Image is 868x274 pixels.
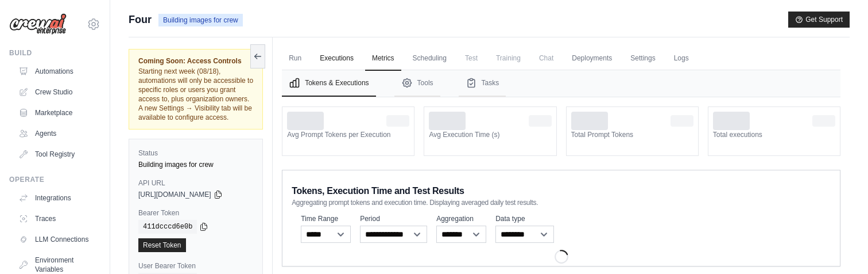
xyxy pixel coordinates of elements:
[14,104,100,122] a: Marketplace
[788,12,850,28] button: Get Support
[623,47,662,71] a: Settings
[158,14,243,26] span: Building images for crew
[138,160,253,169] div: Building images for crew
[9,48,100,58] div: Build
[282,70,375,97] button: Tokens & Executions
[138,190,211,199] span: [URL][DOMAIN_NAME]
[287,130,409,139] dt: Avg Prompt Tokens per Execution
[811,219,868,274] iframe: Chat Widget
[14,189,100,207] a: Integrations
[14,145,100,163] a: Tool Registry
[292,184,464,198] span: Tokens, Execution Time and Test Results
[713,130,835,139] dt: Total executions
[138,56,253,66] span: Coming Soon: Access Controls
[394,70,440,97] button: Tools
[282,47,308,71] a: Run
[138,220,197,234] code: 411dcccd6e0b
[532,47,560,70] span: Chat is not available until the deployment is complete
[138,208,253,218] label: Bearer Token
[282,70,840,97] nav: Tabs
[459,70,506,97] button: Tasks
[360,214,427,223] label: Period
[129,12,152,28] span: Four
[292,198,538,207] span: Aggregating prompt tokens and execution time. Displaying averaged daily test results.
[429,130,551,139] dt: Avg Execution Time (s)
[138,261,253,271] label: User Bearer Token
[436,214,486,223] label: Aggregation
[14,62,100,81] a: Automations
[406,47,454,71] a: Scheduling
[489,47,528,70] span: Training is not available until the deployment is complete
[365,47,401,71] a: Metrics
[9,175,100,184] div: Operate
[138,67,253,121] span: Starting next week (08/18), automations will only be accessible to specific roles or users you gr...
[458,47,485,70] span: Test
[14,124,100,143] a: Agents
[565,47,619,71] a: Deployments
[14,230,100,249] a: LLM Connections
[571,130,693,139] dt: Total Prompt Tokens
[138,238,186,252] a: Reset Token
[313,47,361,71] a: Executions
[667,47,696,71] a: Logs
[301,214,351,223] label: Time Range
[14,83,100,101] a: Crew Studio
[495,214,554,223] label: Data type
[138,178,253,188] label: API URL
[138,149,253,158] label: Status
[14,210,100,228] a: Traces
[9,13,67,35] img: Logo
